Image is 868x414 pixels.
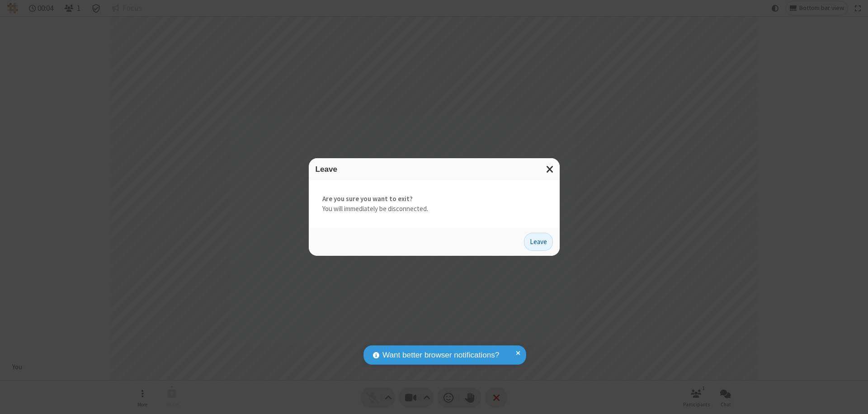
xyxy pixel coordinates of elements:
div: You will immediately be disconnected. [309,180,560,228]
button: Leave [524,233,553,251]
strong: Are you sure you want to exit? [322,194,546,204]
span: Want better browser notifications? [382,349,499,361]
button: Close modal [541,158,560,180]
h3: Leave [316,165,553,174]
